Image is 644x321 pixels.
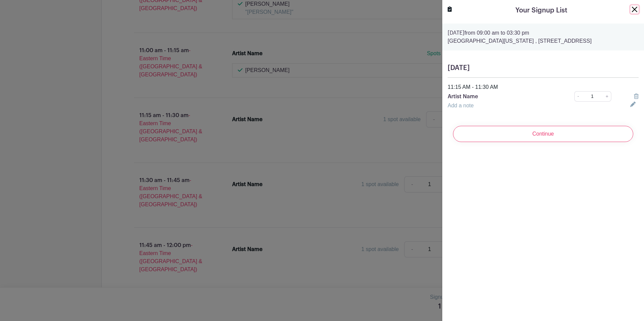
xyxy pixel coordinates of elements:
[515,5,567,15] h5: Your Signup List
[448,37,639,45] p: [GEOGRAPHIC_DATA][US_STATE] , [STREET_ADDRESS]
[574,91,582,102] a: -
[448,30,464,36] strong: [DATE]
[631,5,639,13] button: Close
[448,103,474,108] a: Add a note
[603,91,611,102] a: +
[448,29,639,37] p: from 09:00 am to 03:30 pm
[444,83,643,91] div: 11:15 AM - 11:30 AM
[448,93,556,101] p: Artist Name
[453,126,633,142] input: Continue
[448,64,639,72] h5: [DATE]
